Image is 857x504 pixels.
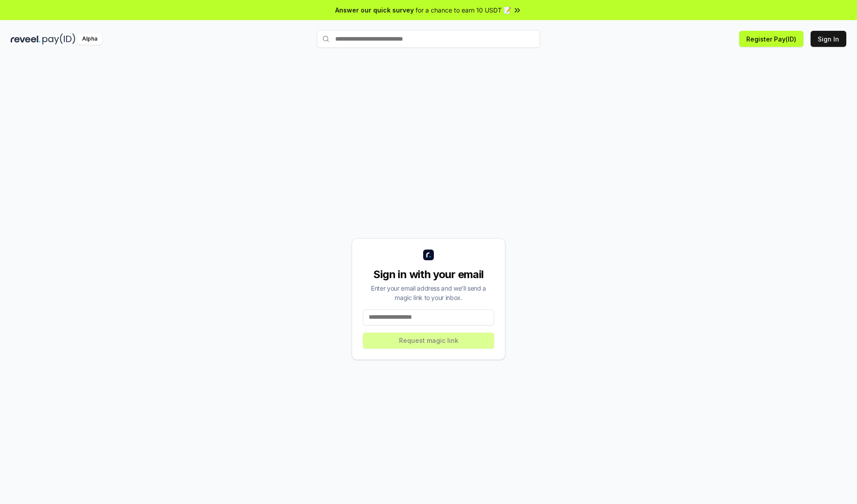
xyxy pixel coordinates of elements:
div: Alpha [77,33,102,45]
img: logo_small [423,250,434,260]
button: Sign In [811,31,846,47]
span: Answer our quick survey [335,5,414,15]
img: pay_id [42,33,75,45]
div: Sign in with your email [363,267,494,282]
span: for a chance to earn 10 USDT 📝 [416,5,511,15]
div: Enter your email address and we’ll send a magic link to your inbox. [363,283,494,302]
button: Register Pay(ID) [739,31,803,47]
img: reveel_dark [11,33,41,45]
